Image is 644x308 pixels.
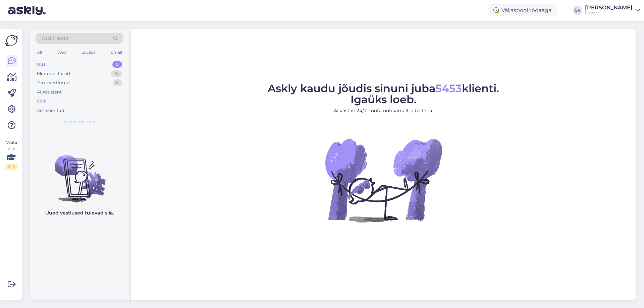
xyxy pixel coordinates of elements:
[37,70,70,77] div: Minu vestlused
[585,5,640,16] a: [PERSON_NAME]Decora
[56,48,68,57] div: Web
[37,98,47,105] div: Kõik
[111,70,122,77] div: 16
[5,164,17,170] div: 2 / 3
[585,10,633,16] div: Decora
[37,79,70,86] div: Tiimi vestlused
[5,34,18,47] img: Askly Logo
[30,143,129,203] img: No chats
[435,82,462,95] span: 5453
[36,48,43,57] div: All
[323,120,444,240] img: No Chat active
[42,35,68,42] span: Otsi kliente
[37,61,46,68] div: Uus
[268,107,499,114] p: AI vastab 24/7. Tööta nutikamalt juba täna.
[268,82,499,106] span: Askly kaudu jõudis sinuni juba klienti. Igaüks loeb.
[37,89,62,96] div: AI Assistent
[37,107,64,114] div: Arhiveeritud
[113,79,122,86] div: 6
[488,4,557,16] div: Väljaspool tööaega
[112,61,122,68] div: 0
[573,6,582,15] div: GV
[64,119,95,125] span: Uued vestlused
[109,48,123,57] div: Email
[80,48,97,57] div: Socials
[5,139,17,170] div: Vaata siia
[45,209,114,217] p: Uued vestlused tulevad siia.
[585,5,633,10] div: [PERSON_NAME]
